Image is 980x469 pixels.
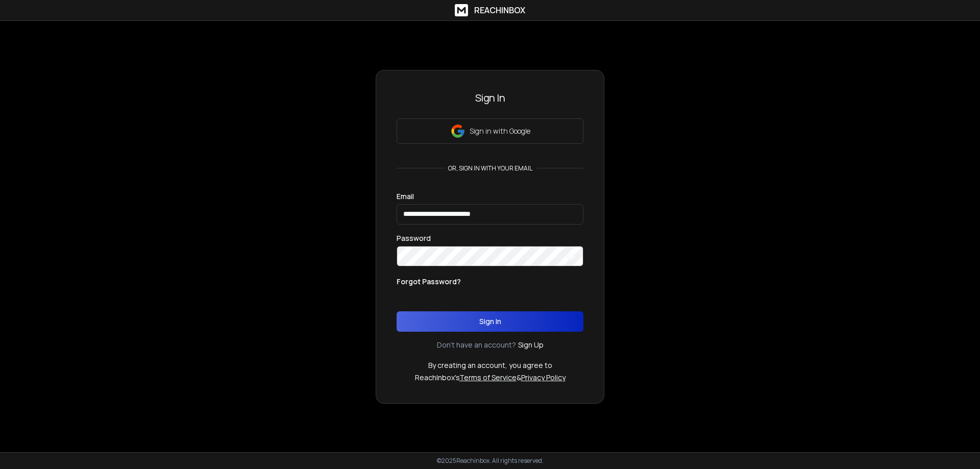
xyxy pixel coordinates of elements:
h3: Sign In [397,91,583,105]
a: ReachInbox [455,4,525,16]
p: By creating an account, you agree to [428,360,552,371]
a: Privacy Policy [521,373,566,382]
p: Sign in with Google [470,126,530,136]
label: Password [397,235,431,242]
p: Forgot Password? [397,277,461,287]
a: Sign Up [518,340,544,350]
p: ReachInbox's & [415,373,566,383]
button: Sign in with Google [397,118,583,144]
p: or, sign in with your email [444,164,536,172]
h1: ReachInbox [474,4,525,16]
p: © 2025 Reachinbox. All rights reserved. [437,457,544,465]
a: Terms of Service [459,373,517,382]
button: Sign In [397,311,583,332]
label: Email [397,193,414,200]
p: Don't have an account? [437,340,516,350]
